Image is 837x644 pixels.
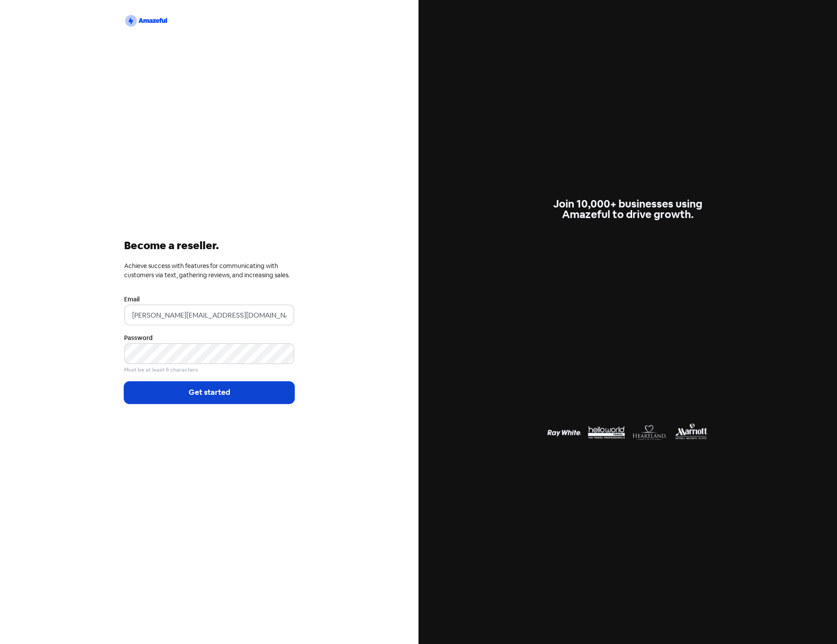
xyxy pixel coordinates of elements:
[124,261,294,280] div: Achieve success with features for communicating with customers via text, gathering reviews, and i...
[124,382,294,404] button: Get started
[124,333,153,343] label: Password
[124,295,139,304] label: Email
[124,240,294,251] div: Become a reseller.
[124,366,198,374] small: Must be at least 6 characters
[124,304,294,326] input: Enter your email address...
[543,199,713,220] div: Join 10,000+ businesses using Amazeful to drive growth.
